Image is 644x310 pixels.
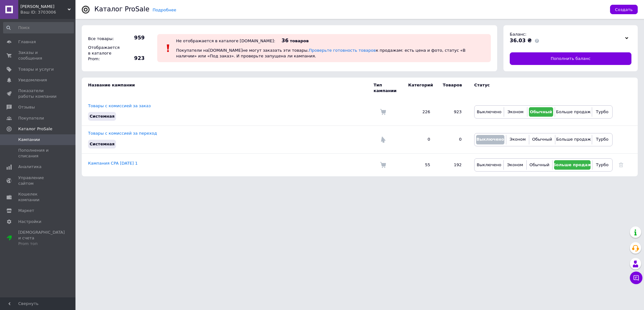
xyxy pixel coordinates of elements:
span: Выключено [477,162,501,167]
span: Выключено [476,137,504,142]
td: 55 [402,153,436,176]
span: Эконом [508,109,524,114]
span: товаров [290,38,309,43]
span: 36.03 ₴ [510,38,532,44]
span: Настройки [18,219,41,225]
span: Больше продаж [556,137,591,142]
a: Удалить [619,162,623,167]
span: Пополнения и списания [18,148,58,159]
div: Каталог ProSale [94,6,149,13]
button: Чат с покупателем [630,272,642,284]
button: Эконом [505,160,525,170]
span: Обычный [530,109,552,114]
div: Prom топ [18,241,65,247]
div: Ваш ID: 3703006 [20,9,75,15]
span: 959 [123,34,145,41]
span: Больше продаж [556,109,591,114]
button: Обычный [531,135,553,144]
span: Обычный [530,162,549,167]
td: Статус [468,78,613,98]
button: Больше продаж [557,135,590,144]
td: 0 [436,126,468,153]
td: Тип кампании [374,78,402,98]
span: Турбо [596,137,608,142]
button: Выключено [476,107,502,117]
span: 36 [281,38,288,44]
button: Создать [610,5,638,14]
button: Обычный [528,160,551,170]
span: Турбо [596,109,608,114]
button: Больше продаж [554,160,590,170]
input: Поиск [3,22,74,33]
img: Комиссия за заказ [380,109,386,115]
button: Турбо [594,135,611,144]
img: Комиссия за заказ [380,162,386,168]
span: Системная [90,114,114,119]
button: Выключено [476,135,504,144]
button: Эконом [508,135,527,144]
span: Кампании [18,137,40,143]
div: Все товары: [86,34,121,43]
div: Не отображается в каталоге [DOMAIN_NAME]: [176,38,275,43]
td: Категорий [402,78,436,98]
img: :exclamation: [164,44,173,53]
button: Больше продаж [557,107,590,117]
span: Кошелек компании [18,191,58,203]
span: Главная [18,39,36,45]
td: 192 [436,153,468,176]
a: Кампания CPA [DATE] 1 [88,161,138,166]
button: Эконом [506,107,525,117]
span: Каталог ProSale [18,126,52,132]
span: Пополнить баланс [551,56,591,61]
button: Турбо [594,107,611,117]
td: 0 [402,126,436,153]
span: Создать [615,7,633,12]
span: Системная [90,142,114,146]
span: Отзывы [18,104,35,110]
span: Аналитика [18,164,42,170]
td: Товаров [436,78,468,98]
span: DARUY SOBI [20,4,68,9]
a: Товары с комиссией за переход [88,131,157,136]
span: Турбо [596,162,608,167]
span: Товары и услуги [18,67,54,72]
span: Обычный [532,137,552,142]
span: Заказы и сообщения [18,50,58,61]
button: Турбо [594,160,611,170]
span: Управление сайтом [18,175,58,186]
a: Проверьте готовность товаров [309,48,376,53]
span: Эконом [510,137,526,142]
span: Покупатели [18,115,44,121]
span: [DEMOGRAPHIC_DATA] и счета [18,230,65,247]
a: Пополнить баланс [510,52,631,65]
span: Выключено [477,109,501,114]
img: Комиссия за переход [380,137,386,143]
span: 923 [123,55,145,62]
span: Баланс: [510,32,526,37]
div: Отображается в каталоге Prom: [86,43,121,64]
button: Обычный [529,107,553,117]
a: Товары с комиссией за заказ [88,103,151,108]
td: 226 [402,98,436,126]
td: 923 [436,98,468,126]
span: Больше продаж [553,162,591,167]
span: Показатели работы компании [18,88,58,99]
td: Название кампании [82,78,374,98]
a: Подробнее [153,8,176,12]
span: Эконом [507,162,523,167]
span: Покупатели на [DOMAIN_NAME] не могут заказать эти товары. к продажам: есть цена и фото, статус «В... [176,48,465,58]
span: Маркет [18,208,34,213]
button: Выключено [476,160,502,170]
span: Уведомления [18,77,47,83]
